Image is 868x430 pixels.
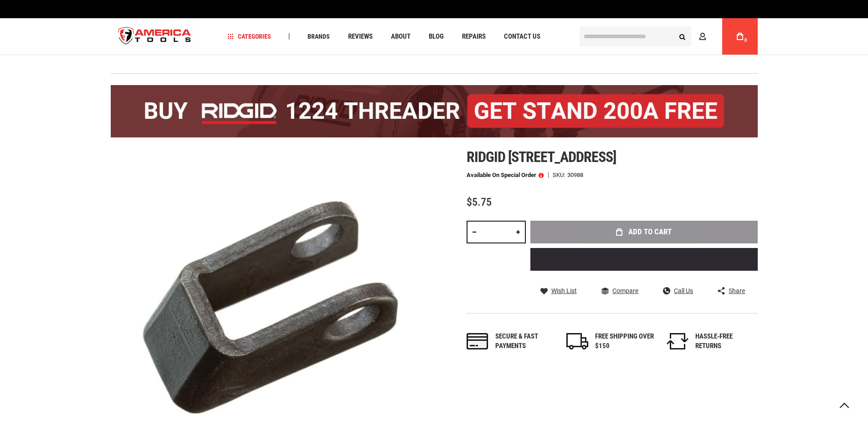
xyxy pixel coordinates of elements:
[387,30,415,43] a: About
[567,172,583,178] div: 30988
[553,172,567,178] strong: SKU
[540,287,577,295] a: Wish List
[462,33,486,40] span: Repairs
[663,287,693,295] a: Call Us
[429,33,444,40] span: Blog
[467,196,492,208] span: $5.75
[467,333,488,349] img: payments
[111,85,758,137] img: BOGO: Buy the RIDGID® 1224 Threader (26092), get the 92467 200A Stand FREE!
[667,333,688,349] img: returns
[458,30,490,43] a: Repairs
[223,30,275,43] a: Categories
[303,30,334,43] a: Brands
[425,30,448,43] a: Blog
[695,332,755,351] div: HASSLE-FREE RETURNS
[467,172,544,178] p: Available on Special Order
[731,18,749,55] a: 0
[674,28,691,45] button: Search
[308,33,330,40] span: Brands
[467,148,616,166] span: Ridgid [STREET_ADDRESS]
[595,332,654,351] div: FREE SHIPPING OVER $150
[344,30,377,43] a: Reviews
[674,288,693,294] span: Call Us
[111,20,199,54] a: store logo
[504,33,540,40] span: Contact Us
[111,20,199,54] img: America Tools
[601,287,638,295] a: Compare
[612,288,638,294] span: Compare
[729,288,745,294] span: Share
[495,332,555,351] div: Secure & fast payments
[566,333,588,349] img: shipping
[745,38,747,43] span: 0
[391,33,411,40] span: About
[500,30,544,43] a: Contact Us
[551,288,577,294] span: Wish List
[348,33,373,40] span: Reviews
[227,33,271,40] span: Categories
